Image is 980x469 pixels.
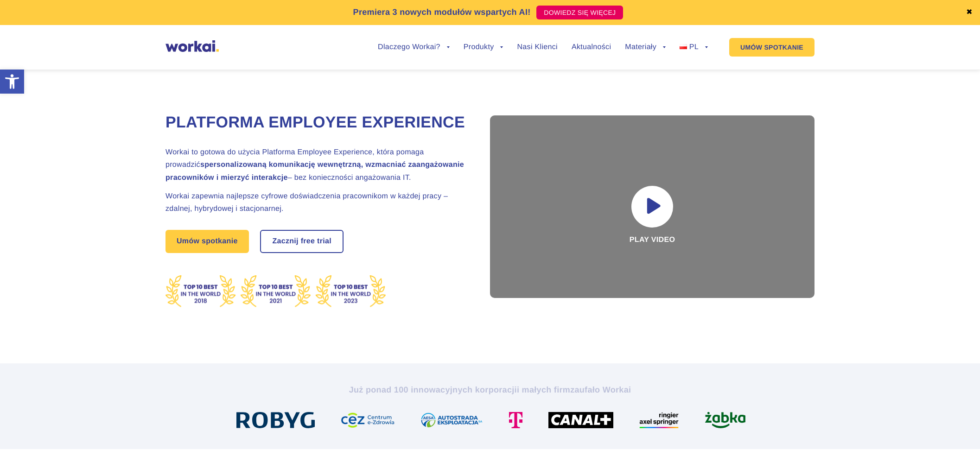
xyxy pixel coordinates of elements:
strong: spersonalizowaną komunikację wewnętrzną, wzmacniać zaangażowanie pracowników i mierzyć interakcje [165,161,464,181]
i: i małych firm [517,385,570,394]
a: UMÓW SPOTKANIE [729,38,815,57]
h2: Workai to gotowa do użycia Platforma Employee Experience, która pomaga prowadzić – bez koniecznoś... [165,146,467,184]
a: Materiały [625,44,666,51]
a: Zacznij free trial [261,231,343,252]
a: Dlaczego Workai? [378,44,450,51]
a: Nasi Klienci [517,44,557,51]
span: PL [689,43,699,51]
h2: Workai zapewnia najlepsze cyfrowe doświadczenia pracownikom w każdej pracy – zdalnej, hybrydowej ... [165,190,467,215]
p: Premiera 3 nowych modułów wspartych AI! [353,6,531,19]
a: ✖ [966,9,973,16]
a: Umów spotkanie [165,230,249,253]
a: DOWIEDZ SIĘ WIĘCEJ [536,6,623,19]
div: Play video [490,115,815,298]
h2: Już ponad 100 innowacyjnych korporacji zaufało Workai [233,384,747,395]
a: Produkty [464,44,503,51]
h1: Platforma Employee Experience [165,112,467,133]
a: Aktualności [572,44,611,51]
